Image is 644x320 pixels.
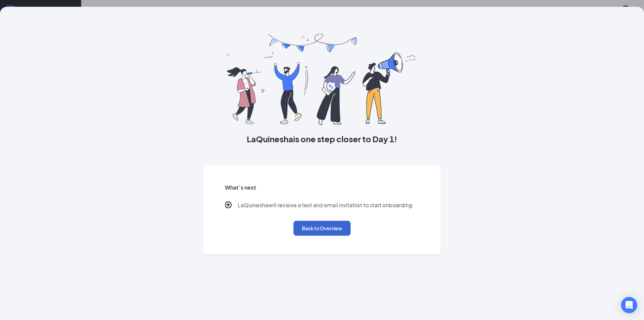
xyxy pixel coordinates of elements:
[227,34,417,125] img: you are all set
[238,201,412,210] p: LaQuinesha will receive a text and email invitation to start onboarding
[203,133,441,145] h3: LaQuinesha is one step closer to Day 1!
[293,221,351,236] button: Back to Overview
[225,184,420,191] h5: What’s next
[621,297,637,313] div: Open Intercom Messenger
